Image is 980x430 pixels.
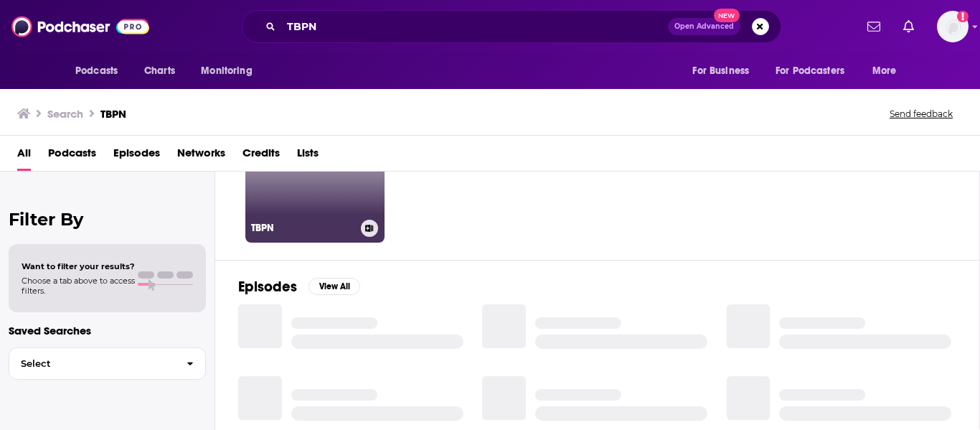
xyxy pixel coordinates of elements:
[957,11,969,22] svg: Add a profile image
[9,209,206,230] h2: Filter By
[47,107,83,121] h3: Search
[297,141,319,171] a: Lists
[251,222,355,234] h3: TBPN
[9,324,206,337] p: Saved Searches
[22,276,135,296] span: Choose a tab above to access filters.
[308,278,360,295] button: View All
[692,61,749,81] span: For Business
[682,57,767,85] button: open menu
[100,107,126,121] h3: TBPN
[937,11,969,42] span: Logged in as rpearson
[22,261,135,271] span: Want to filter your results?
[65,57,136,85] button: open menu
[674,23,734,30] span: Open Advanced
[714,9,740,22] span: New
[11,13,149,40] img: Podchaser - Follow, Share and Rate Podcasts
[937,11,969,42] img: User Profile
[9,359,175,368] span: Select
[862,57,915,85] button: open menu
[201,61,252,81] span: Monitoring
[48,141,96,171] a: Podcasts
[668,18,740,35] button: Open AdvancedNew
[937,11,969,42] button: Show profile menu
[242,141,280,171] a: Credits
[245,103,385,243] a: 64TBPN
[862,14,886,39] a: Show notifications dropdown
[281,15,668,38] input: Search podcasts, credits, & more...
[75,61,118,81] span: Podcasts
[885,108,957,120] button: Send feedback
[144,61,175,81] span: Charts
[238,278,297,296] h2: Episodes
[135,57,184,85] a: Charts
[897,14,920,39] a: Show notifications dropdown
[9,347,206,380] button: Select
[177,141,225,171] a: Networks
[17,141,31,171] a: All
[238,278,360,296] a: EpisodesView All
[776,61,844,81] span: For Podcasters
[191,57,270,85] button: open menu
[872,61,897,81] span: More
[113,141,160,171] a: Episodes
[766,57,865,85] button: open menu
[242,10,781,43] div: Search podcasts, credits, & more...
